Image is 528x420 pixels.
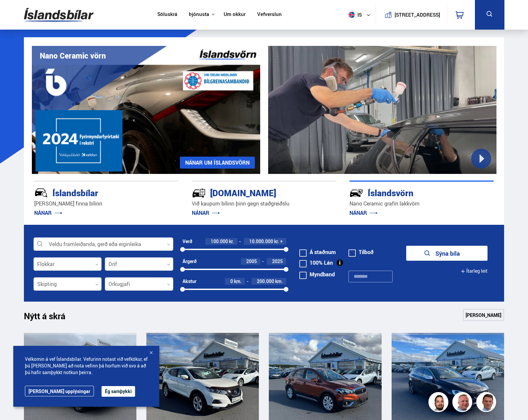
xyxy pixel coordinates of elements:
[24,4,94,26] img: G0Ugv5HjCgRt.svg
[349,186,363,200] img: -Svtn6bYgwAsiwNX.svg
[192,200,336,208] p: Við kaupum bílinn þinn gegn staðgreiðslu
[230,278,233,284] span: 0
[397,12,438,18] button: [STREET_ADDRESS]
[257,11,282,18] a: Vefverslun
[477,393,497,413] img: FbJEzSuNWCJXmdc-.webp
[280,239,283,244] span: +
[379,5,444,24] a: [STREET_ADDRESS]
[234,279,242,284] span: km.
[192,186,206,200] img: tr5P-W3DuiFaO7aO.svg
[249,238,273,244] span: 10.000.000
[183,259,196,264] div: Árgerð
[299,272,335,277] label: Myndband
[275,279,283,284] span: km.
[463,309,504,321] a: [PERSON_NAME]
[348,249,374,255] label: Tilboð
[211,238,228,244] span: 100.000
[5,3,25,23] button: Opna LiveChat spjallviðmót
[102,386,135,397] button: Ég samþykki
[183,239,192,244] div: Verð
[34,209,62,216] a: NÁNAR
[257,278,274,284] span: 200.000
[183,279,196,284] div: Akstur
[349,209,378,216] a: NÁNAR
[24,311,77,325] h1: Nýtt á skrá
[299,249,336,255] label: Á staðnum
[346,5,376,25] button: is
[229,239,234,244] span: kr.
[40,51,106,60] h1: Nano Ceramic vörn
[192,209,220,216] a: NÁNAR
[453,393,473,413] img: siFngHWaQ9KaOqBr.png
[429,393,449,413] img: nhp88E3Fdnt1Opn2.png
[461,264,488,279] button: Ítarleg leit
[25,386,94,396] a: [PERSON_NAME] upplýsingar
[157,11,177,18] a: Söluskrá
[346,12,362,18] span: is
[348,12,355,18] img: svg+xml;base64,PHN2ZyB4bWxucz0iaHR0cDovL3d3dy53My5vcmcvMjAwMC9zdmciIHdpZHRoPSI1MTIiIGhlaWdodD0iNT...
[224,11,246,18] a: Um okkur
[34,200,179,208] p: [PERSON_NAME] finna bílinn
[180,157,255,169] a: NÁNAR UM ÍSLANDSVÖRN
[32,46,260,174] img: vI42ee_Copy_of_H.png
[192,187,313,198] div: [DOMAIN_NAME]
[299,260,333,265] label: 100% Lán
[272,258,283,264] span: 2025
[25,356,148,376] span: Velkomin á vef Íslandsbílar. Vefurinn notast við vefkökur, ef þú [PERSON_NAME] að nota vefinn þá ...
[34,186,48,200] img: JRvxyua_JYH6wB4c.svg
[34,187,155,198] div: Íslandsbílar
[246,258,257,264] span: 2005
[349,200,494,208] p: Nano Ceramic grafín lakkvörn
[189,11,209,18] button: Þjónusta
[406,246,488,261] button: Sýna bíla
[349,187,470,198] div: Íslandsvörn
[274,239,279,244] span: kr.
